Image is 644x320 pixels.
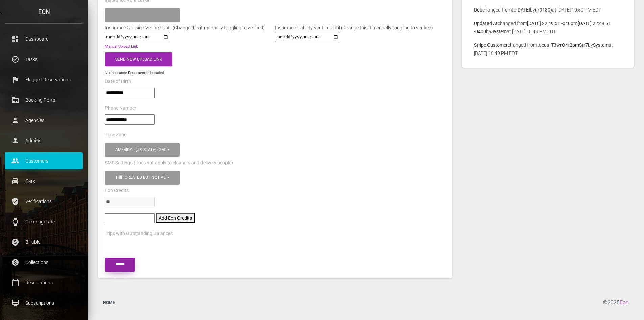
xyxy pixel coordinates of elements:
[5,234,83,251] a: paid Billable
[474,6,622,14] p: changed from to by at [DATE] 10:50 PM EDT
[105,78,131,85] label: Date of Birth
[10,115,78,125] p: Agencies
[5,152,83,169] a: people Customers
[10,217,78,227] p: Cleaning/Late
[105,143,180,157] button: America - New York (GMT -05:00)
[10,196,78,207] p: Verifications
[10,237,78,247] p: Billable
[10,74,78,85] p: Flagged Reservations
[105,159,233,166] label: SMS Settings (Does not apply to cleaners and delivery people)
[10,156,78,166] p: Customers
[474,19,622,36] p: changed from to by at [DATE] 10:49 PM EDT
[10,34,78,44] p: Dashboard
[5,274,83,291] a: calendar_today Reservations
[5,254,83,271] a: paid Collections
[10,298,78,308] p: Subscriptions
[105,44,138,49] a: Manual Upload Link
[5,91,83,108] a: corporate_fare Booking Portal
[105,187,129,194] label: Eon Credits
[105,230,173,237] label: Trips with Outstanding Balances
[156,213,195,223] button: Add Eon Credits
[105,105,136,112] label: Phone Number
[5,30,83,47] a: dashboard Dashboard
[105,8,180,22] button: Please select
[620,299,629,306] a: Eon
[5,193,83,210] a: verified_user Verifications
[474,21,498,26] b: Updated At
[516,7,530,13] b: [DATE]
[5,112,83,129] a: person Agencies
[474,41,622,57] p: changed from to by at [DATE] 10:49 PM EDT
[474,7,482,13] b: Dob
[115,147,166,153] div: America - [US_STATE] (GMT -05:00)
[115,175,166,180] div: Trip created but not verified , Customer is verified and trip is set to go
[5,295,83,312] a: card_membership Subscriptions
[5,213,83,230] a: watch Cleaning/Late
[535,7,552,13] b: (79130)
[491,29,507,34] b: System
[527,21,573,26] b: [DATE] 22:49:51 -0400
[10,135,78,146] p: Admins
[105,52,172,66] button: Send New Upload Link
[593,42,609,48] b: System
[5,51,83,68] a: task_alt Tasks
[10,257,78,268] p: Collections
[5,71,83,88] a: flag Flagged Reservations
[115,12,166,18] div: Please select
[10,176,78,186] p: Cars
[105,71,164,75] small: No Insurance Documents Uploaded
[10,95,78,105] p: Booking Portal
[603,294,634,312] div: © 2025
[474,42,508,48] b: Stripe Customer
[105,132,126,138] label: Time Zone
[5,132,83,149] a: person Admins
[10,278,78,288] p: Reservations
[270,24,438,32] div: Insurance Liability Verified Until (Change this if manually toggling to verified)
[100,24,270,32] div: Insurance Collision Verified Until (Change this if manually toggling to verified)
[542,42,588,48] b: cus_T3wrO4f2pmStr7
[10,54,78,64] p: Tasks
[105,171,180,185] button: Trip created but not verified, Customer is verified and trip is set to go
[98,294,120,312] a: Home
[5,173,83,190] a: drive_eta Cars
